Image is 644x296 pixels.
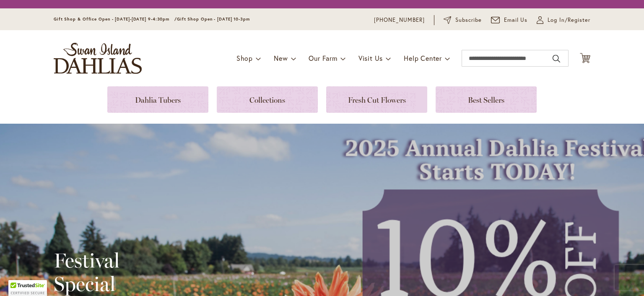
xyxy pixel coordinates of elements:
a: Email Us [491,16,528,24]
span: New [274,54,288,62]
span: Subscribe [455,16,482,24]
a: store logo [54,43,142,74]
h2: Festival Special [54,249,271,296]
a: Subscribe [444,16,482,24]
span: Visit Us [358,54,383,62]
span: Gift Shop Open - [DATE] 10-3pm [177,16,250,22]
span: Help Center [404,54,442,62]
span: Gift Shop & Office Open - [DATE]-[DATE] 9-4:30pm / [54,16,177,22]
a: [PHONE_NUMBER] [374,16,425,24]
button: Search [553,52,560,65]
a: Log In/Register [537,16,590,24]
span: Log In/Register [548,16,590,24]
span: Our Farm [309,54,337,62]
span: Email Us [504,16,528,24]
span: Shop [236,54,253,62]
